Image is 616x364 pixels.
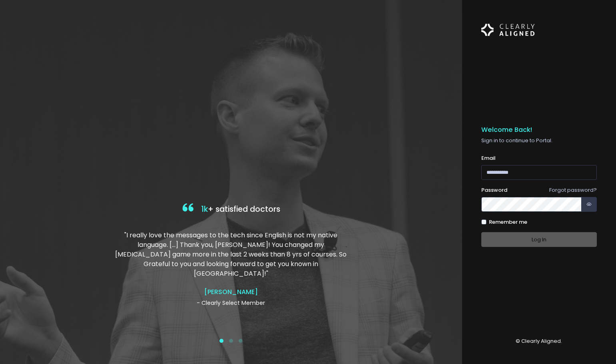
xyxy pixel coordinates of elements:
label: Remember me [489,218,527,226]
h5: Welcome Back! [481,126,597,134]
h4: [PERSON_NAME] [110,288,353,296]
p: - Clearly Select Member [110,299,353,307]
span: 1k [201,204,208,215]
a: Forgot password? [549,186,597,194]
img: Logo Horizontal [481,19,535,41]
label: Password [481,186,507,194]
p: Sign in to continue to Portal. [481,137,597,145]
h4: + satisfied doctors [110,201,353,218]
label: Email [481,154,496,162]
p: "I really love the messages to the tech since English is not my native language. […] Thank you, [... [110,231,353,278]
p: © Clearly Aligned. [481,337,597,345]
